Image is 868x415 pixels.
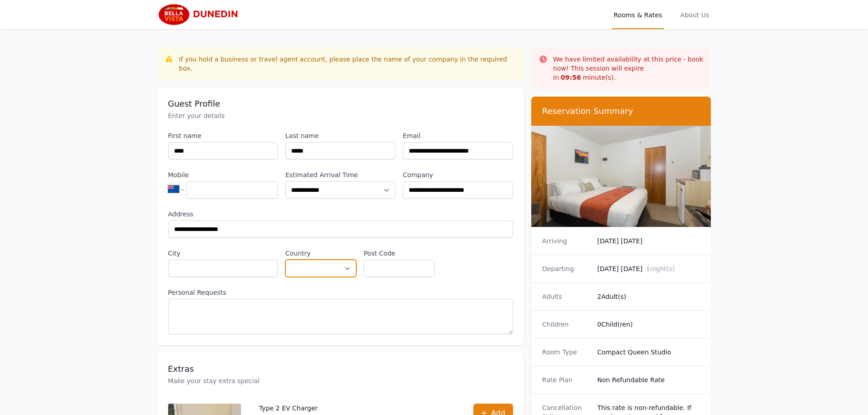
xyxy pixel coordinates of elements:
[597,348,700,357] dd: Compact Queen Studio
[179,55,517,73] div: If you hold a business or travel agent account, please place the name of your company in the requ...
[285,170,395,179] label: Estimated Arrival Time
[168,364,513,374] h3: Extras
[403,170,513,179] label: Company
[403,131,513,140] label: Email
[168,170,278,179] label: Mobile
[168,288,513,297] label: Personal Requests
[597,292,700,301] dd: 2 Adult(s)
[561,74,581,81] strong: 09 : 56
[597,375,700,384] dd: Non Refundable Rate
[168,131,278,140] label: First name
[285,249,356,258] label: Country
[259,404,455,413] p: Type 2 EV Charger
[542,292,590,301] dt: Adults
[542,106,700,117] h3: Reservation Summary
[553,55,704,82] p: We have limited availability at this price - book now! This session will expire in minute(s).
[364,249,435,258] label: Post Code
[646,265,675,272] span: 1 night(s)
[285,131,395,140] label: Last name
[168,98,513,109] h3: Guest Profile
[168,111,513,120] p: Enter your details
[542,236,590,246] dt: Arriving
[597,320,700,329] dd: 0 Child(ren)
[168,210,513,219] label: Address
[168,376,513,385] p: Make your stay extra special
[597,236,700,246] dd: [DATE] [DATE]
[597,264,700,273] dd: [DATE] [DATE]
[168,249,278,258] label: City
[542,264,590,273] dt: Departing
[542,375,590,384] dt: Rate Plan
[542,320,590,329] dt: Children
[531,126,711,227] img: Compact Queen Studio
[157,4,245,26] img: Bella Vista Dunedin
[542,348,590,357] dt: Room Type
